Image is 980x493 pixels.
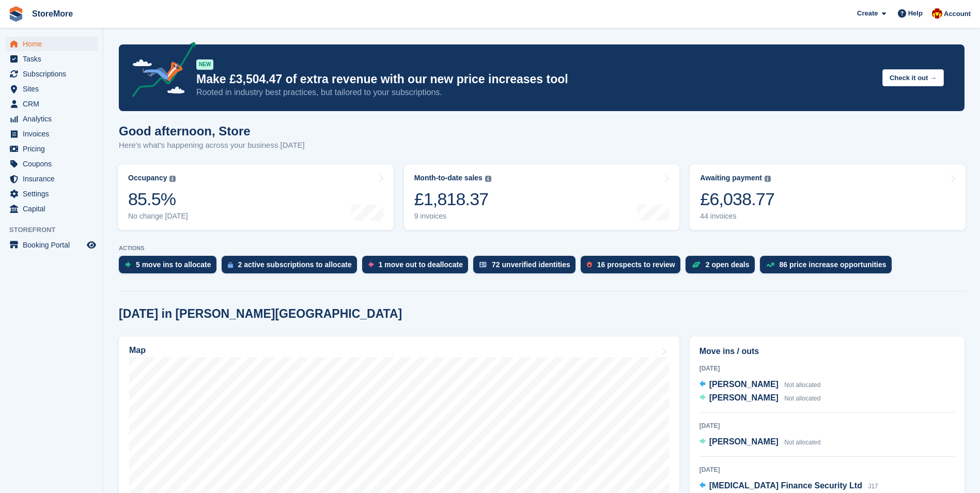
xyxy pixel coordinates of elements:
[119,307,402,321] h2: [DATE] in [PERSON_NAME][GEOGRAPHIC_DATA]
[169,176,176,182] img: icon-info-grey-7440780725fd019a000dd9b08b2336e03edf1995a4989e88bcd33f0948082b44.svg
[492,260,570,269] div: 72 unverified identities
[581,256,686,279] a: 16 prospects to review
[766,263,774,267] img: price_increase_opportunities-93ffe204e8149a01c8c9dc8f82e8f89637d9d84a8eef4429ea346261dce0b2c0.svg
[932,8,942,19] img: Store More Team
[699,364,955,373] div: [DATE]
[23,52,85,66] span: Tasks
[362,256,473,279] a: 1 move out to deallocate
[709,393,779,402] span: [PERSON_NAME]
[5,112,98,126] a: menu
[125,261,131,268] img: move_ins_to_allocate_icon-fdf77a2bb77ea45bf5b3d319d69a93e2d87916cf1d5bf7949dd705db3b84f3ca.svg
[23,172,85,186] span: Insurance
[765,176,771,182] img: icon-info-grey-7440780725fd019a000dd9b08b2336e03edf1995a4989e88bcd33f0948082b44.svg
[414,174,483,182] div: Month-to-date sales
[944,9,971,19] span: Account
[692,261,701,268] img: deal-1b604bf984904fb50ccaf53a9ad4b4a5d6e5aea283cecdc64d6e3604feb123c2.svg
[784,439,820,446] span: Not allocated
[709,437,779,446] span: [PERSON_NAME]
[23,157,85,171] span: Coupons
[5,172,98,186] a: menu
[196,72,874,87] p: Make £3,504.47 of extra revenue with our new price increases tool
[882,69,944,86] button: Check it out →
[228,261,233,268] img: active_subscription_to_allocate_icon-d502201f5373d7db506a760aba3b589e785aa758c864c3986d89f69b8ff3...
[485,176,491,182] img: icon-info-grey-7440780725fd019a000dd9b08b2336e03edf1995a4989e88bcd33f0948082b44.svg
[5,238,98,252] a: menu
[699,465,955,474] div: [DATE]
[5,187,98,201] a: menu
[780,260,886,269] div: 86 price increase opportunities
[699,345,955,358] h2: Move ins / outs
[784,395,820,402] span: Not allocated
[5,142,98,156] a: menu
[123,42,196,101] img: price-adjustments-announcement-icon-8257ccfd72463d97f412b2fc003d46551f7dbcb40ab6d574587a9cd5c0d94...
[5,127,98,141] a: menu
[119,256,222,279] a: 5 move ins to allocate
[23,202,85,216] span: Capital
[479,261,487,268] img: verify_identity-adf6edd0f0f0b5bbfe63781bf79b02c33cf7c696d77639b501bdc392416b5a36.svg
[23,82,85,96] span: Sites
[196,59,213,70] div: NEW
[23,187,85,201] span: Settings
[119,245,965,252] p: ACTIONS
[760,256,897,279] a: 86 price increase opportunities
[23,127,85,141] span: Invoices
[23,142,85,156] span: Pricing
[699,421,955,430] div: [DATE]
[23,238,85,252] span: Booking Portal
[85,239,98,251] a: Preview store
[128,212,188,221] div: No change [DATE]
[136,260,211,269] div: 5 move ins to allocate
[8,6,24,22] img: stora-icon-8386f47178a22dfd0bd8f6a31ec36ba5ce8667c1dd55bd0f319d3a0aa187defe.svg
[9,225,103,235] span: Storefront
[5,97,98,111] a: menu
[128,189,188,210] div: 85.5%
[129,346,146,355] h2: Map
[414,189,491,210] div: £1,818.37
[5,52,98,66] a: menu
[908,8,923,19] span: Help
[368,261,374,268] img: move_outs_to_deallocate_icon-f764333ba52eb49d3ac5e1228854f67142a1ed5810a6f6cc68b1a99e826820c5.svg
[700,189,774,210] div: £6,038.77
[709,380,779,389] span: [PERSON_NAME]
[868,483,878,490] span: J17
[699,392,821,405] a: [PERSON_NAME] Not allocated
[587,261,592,268] img: prospect-51fa495bee0391a8d652442698ab0144808aea92771e9ea1ae160a38d050c398.svg
[699,436,821,449] a: [PERSON_NAME] Not allocated
[196,87,874,98] p: Rooted in industry best practices, but tailored to your subscriptions.
[23,67,85,81] span: Subscriptions
[706,260,750,269] div: 2 open deals
[690,164,966,230] a: Awaiting payment £6,038.77 44 invoices
[379,260,463,269] div: 1 move out to deallocate
[709,481,862,490] span: [MEDICAL_DATA] Finance Security Ltd
[404,164,680,230] a: Month-to-date sales £1,818.37 9 invoices
[597,260,675,269] div: 16 prospects to review
[700,212,774,221] div: 44 invoices
[5,67,98,81] a: menu
[23,112,85,126] span: Analytics
[118,164,394,230] a: Occupancy 85.5% No change [DATE]
[5,82,98,96] a: menu
[857,8,878,19] span: Create
[23,37,85,51] span: Home
[238,260,352,269] div: 2 active subscriptions to allocate
[222,256,362,279] a: 2 active subscriptions to allocate
[119,124,305,138] h1: Good afternoon, Store
[5,202,98,216] a: menu
[23,97,85,111] span: CRM
[128,174,167,182] div: Occupancy
[699,378,821,392] a: [PERSON_NAME] Not allocated
[699,480,878,493] a: [MEDICAL_DATA] Finance Security Ltd J17
[119,140,305,151] p: Here's what's happening across your business [DATE]
[414,212,491,221] div: 9 invoices
[28,5,77,22] a: StoreMore
[686,256,760,279] a: 2 open deals
[784,381,820,389] span: Not allocated
[700,174,762,182] div: Awaiting payment
[5,157,98,171] a: menu
[473,256,581,279] a: 72 unverified identities
[5,37,98,51] a: menu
